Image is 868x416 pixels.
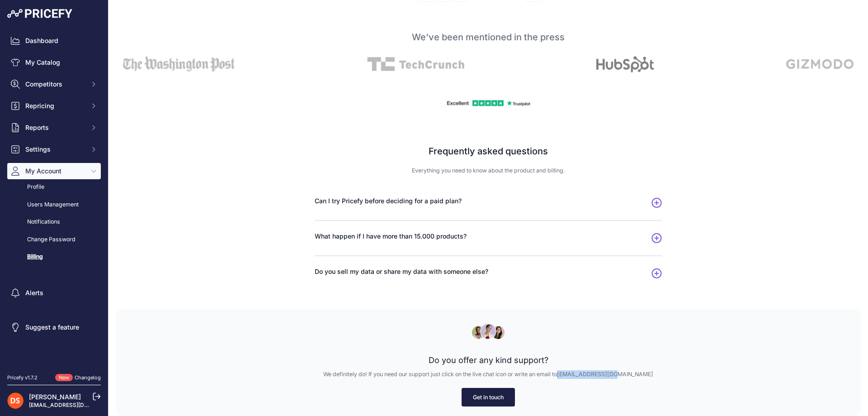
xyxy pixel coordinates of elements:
span: New [55,374,73,382]
a: [PERSON_NAME] [29,393,81,401]
a: [EMAIL_ADDRESS][DOMAIN_NAME] [557,371,653,378]
button: Do you sell my data or share my data with someone else? [315,267,662,280]
img: Alt [596,56,654,72]
a: My Catalog [7,54,101,71]
img: Alt [367,56,464,72]
a: Suggest a feature [7,319,101,335]
nav: Sidebar [7,33,101,363]
a: Get in touch [462,388,515,406]
span: Competitors [25,80,85,89]
button: Repricing [7,98,101,114]
a: Changelog [75,374,101,381]
span: Reports [25,123,85,132]
button: Settings [7,141,101,158]
a: Notifications [7,214,101,230]
button: What happen if I have more than 15.000 products? [315,232,662,244]
p: We've been mentioned in the press [116,31,861,43]
span: What happen if I have more than 15.000 products? [315,232,467,241]
p: Do you offer any kind support? [130,354,846,367]
img: Alt [123,56,235,72]
button: Reports [7,120,101,136]
p: Everything you need to know about the product and billing. [213,167,763,175]
span: Settings [25,145,85,154]
a: Billing [7,249,101,265]
span: Can I try Pricefy before deciding for a paid plan? [315,196,462,206]
a: Dashboard [7,33,101,49]
button: Can I try Pricefy before deciding for a paid plan? [315,196,662,209]
a: [EMAIL_ADDRESS][DOMAIN_NAME] [29,402,123,408]
p: We definitely do! If you need our support just click on the live chat icon or write an email to [130,370,846,379]
span: My Account [25,167,85,176]
a: Change Password [7,232,101,248]
img: Pricefy Logo [7,9,72,18]
img: Alt [786,56,854,72]
h2: Frequently asked questions [213,145,763,158]
span: Repricing [25,101,85,110]
span: Do you sell my data or share my data with someone else? [315,267,488,276]
a: Profile [7,179,101,195]
button: Competitors [7,76,101,92]
a: Alerts [7,285,101,301]
a: Users Management [7,197,101,213]
button: My Account [7,163,101,179]
div: Pricefy v1.7.2 [7,374,38,382]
